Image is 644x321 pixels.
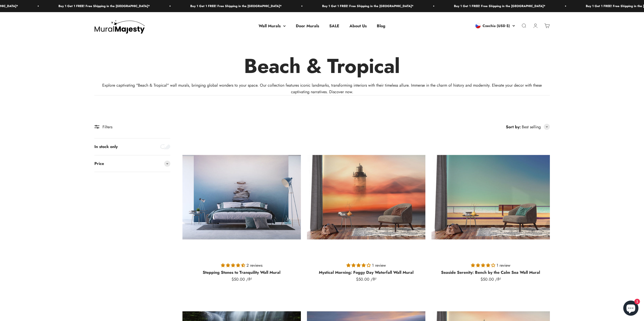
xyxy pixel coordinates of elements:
[377,23,385,29] a: Blog
[234,276,245,282] span: 50.00
[232,276,252,283] div: $
[483,276,494,282] span: 50.00
[496,262,510,268] span: 1 review
[497,276,501,282] i: ft²
[55,4,146,9] p: Buy 1 Get 1 FREE! Free Shipping in the [GEOGRAPHIC_DATA]*
[319,4,410,9] p: Buy 1 Get 1 FREE! Free Shipping in the [GEOGRAPHIC_DATA]*
[522,124,541,130] span: Best selling
[246,262,262,268] span: 2 reviews
[319,269,413,275] a: Mystical Morning: Foggy Day Waterfall Wall Mural
[483,23,510,29] span: Czechia (USD $)
[246,276,252,282] span: /
[296,23,319,29] a: Door Murals
[187,4,278,9] p: Buy 1 Get 1 FREE! Free Shipping in the [GEOGRAPHIC_DATA]*
[203,269,280,275] a: Stepping Stones to Tranquility Wall Mural
[94,143,118,150] label: In stock only
[94,160,104,167] span: Price
[346,262,372,268] span: 4.00 stars
[481,276,501,283] div: $
[450,4,542,9] p: Buy 1 Get 1 FREE! Free Shipping in the [GEOGRAPHIC_DATA]*
[94,56,550,76] h1: Beach & Tropical
[349,23,367,29] a: About Us
[221,262,246,268] span: 4.50 stars
[471,262,496,268] span: 4.00 stars
[495,276,501,282] span: /
[94,124,170,130] div: Filters
[622,301,640,317] inbox-online-store-chat: Shopify online store chat
[358,276,369,282] span: 50.00
[441,269,540,275] a: Seaside Serenity: Bench by the Calm Sea Wall Mural
[522,124,550,130] button: Best selling
[248,276,252,282] i: ft²
[475,23,515,29] button: Czechia (USD $)
[329,23,339,29] a: SALE
[373,276,376,282] i: ft²
[356,276,376,283] div: $
[259,23,286,29] summary: Wall Murals
[506,124,521,130] span: Sort by:
[94,155,170,172] summary: Price
[94,82,550,95] p: Explore captivating "Beach & Tropical" wall murals, bringing global wonders to your space. Our co...
[372,262,386,268] span: 1 review
[371,276,376,282] span: /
